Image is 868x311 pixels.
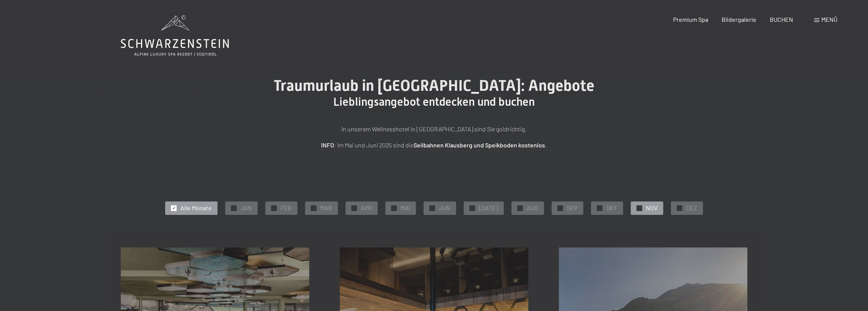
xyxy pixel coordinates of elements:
strong: Seilbahnen Klausberg und Speikboden kostenlos [414,141,545,149]
span: Alle Monate [180,204,212,212]
p: In unserem Wellnesshotel in [GEOGRAPHIC_DATA] sind Sie goldrichtig. [243,124,625,134]
span: SEP [567,204,578,212]
span: Lieblingsangebot entdecken und buchen [333,95,535,108]
span: MAI [401,204,410,212]
strong: INFO [321,141,334,149]
span: Menü [821,16,837,23]
span: ✓ [393,205,396,211]
span: ✓ [471,205,474,211]
span: Traumurlaub in [GEOGRAPHIC_DATA]: Angebote [274,77,594,95]
span: APR [361,204,372,212]
span: ✓ [172,205,175,211]
span: ✓ [431,205,434,211]
p: : Im Mai und Juni 2025 sind die . [243,140,625,150]
span: JAN [240,204,252,212]
a: BUCHEN [770,16,793,23]
span: MAR [320,204,332,212]
span: ✓ [678,205,681,211]
span: DEZ [686,204,697,212]
span: OKT [606,204,617,212]
span: ✓ [312,205,315,211]
span: ✓ [232,205,235,211]
span: FEB [281,204,292,212]
a: Premium Spa [673,16,708,23]
span: JUN [439,204,450,212]
span: ✓ [273,205,276,211]
span: NOV [646,204,657,212]
span: ✓ [353,205,356,211]
span: [DATE] [479,204,498,212]
span: ✓ [598,205,601,211]
span: ✓ [519,205,522,211]
span: ✓ [559,205,562,211]
a: Bildergalerie [722,16,756,23]
span: AUG [527,204,538,212]
span: ✓ [638,205,641,211]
